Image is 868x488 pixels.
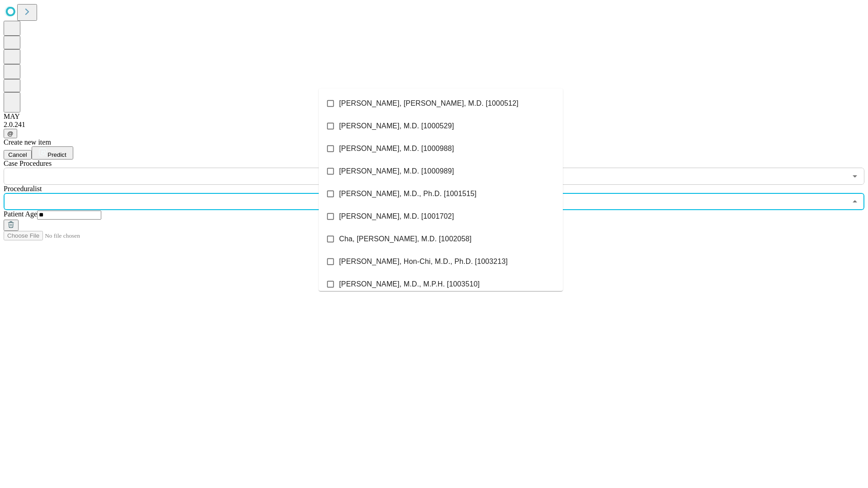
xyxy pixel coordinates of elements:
[4,138,51,146] span: Create new item
[4,150,32,160] button: Cancel
[339,234,472,244] span: Cha, [PERSON_NAME], M.D. [1002058]
[4,185,42,192] span: Proceduralist
[339,98,519,109] span: [PERSON_NAME], [PERSON_NAME], M.D. [1000512]
[339,121,454,131] span: [PERSON_NAME], M.D. [1000529]
[8,151,27,158] span: Cancel
[4,129,17,138] button: @
[4,113,864,121] div: MAY
[849,195,861,208] button: Close
[47,151,66,158] span: Predict
[4,160,52,167] span: Scheduled Procedure
[339,143,454,154] span: [PERSON_NAME], M.D. [1000988]
[339,166,454,177] span: [PERSON_NAME], M.D. [1000989]
[4,210,37,218] span: Patient Age
[339,256,508,267] span: [PERSON_NAME], Hon-Chi, M.D., Ph.D. [1003213]
[849,170,861,183] button: Open
[339,188,476,199] span: [PERSON_NAME], M.D., Ph.D. [1001515]
[339,211,454,222] span: [PERSON_NAME], M.D. [1001702]
[7,130,14,137] span: @
[339,279,480,290] span: [PERSON_NAME], M.D., M.P.H. [1003510]
[32,146,73,160] button: Predict
[4,121,864,129] div: 2.0.241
